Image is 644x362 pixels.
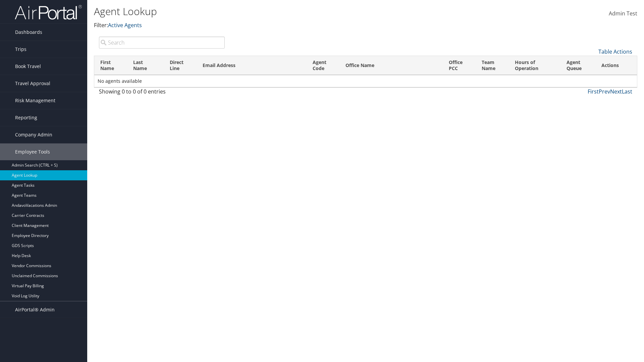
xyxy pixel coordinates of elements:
a: Table Actions [598,48,632,55]
span: Admin Test [609,10,637,17]
span: Employee Tools [15,143,50,160]
h1: Agent Lookup [94,4,456,18]
input: Search [99,37,225,49]
span: AirPortal® Admin [15,301,55,318]
span: Reporting [15,109,37,126]
td: No agents available [94,75,637,87]
div: Showing 0 to 0 of 0 entries [99,87,225,99]
a: Admin Test [609,3,637,24]
span: Company Admin [15,126,52,143]
span: Risk Management [15,92,55,109]
span: Dashboards [15,24,42,41]
img: airportal-logo.png [15,4,82,20]
a: Next [610,88,622,95]
th: Team Name: activate to sort column ascending [476,56,508,75]
a: Active Agents [108,21,142,29]
th: Office Name: activate to sort column ascending [339,56,443,75]
th: Office PCC: activate to sort column ascending [443,56,476,75]
th: Agent Queue: activate to sort column ascending [560,56,595,75]
th: Email Address: activate to sort column ascending [197,56,306,75]
span: Trips [15,41,26,58]
a: Prev [599,88,610,95]
span: Book Travel [15,58,41,75]
p: Filter: [94,21,456,30]
th: Last Name: activate to sort column ascending [127,56,164,75]
th: Actions [595,56,637,75]
span: Travel Approval [15,75,50,92]
a: Last [622,88,632,95]
th: Direct Line: activate to sort column ascending [164,56,197,75]
a: First [588,88,599,95]
th: Hours of Operation: activate to sort column ascending [509,56,561,75]
th: First Name: activate to sort column descending [94,56,127,75]
th: Agent Code: activate to sort column ascending [307,56,339,75]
